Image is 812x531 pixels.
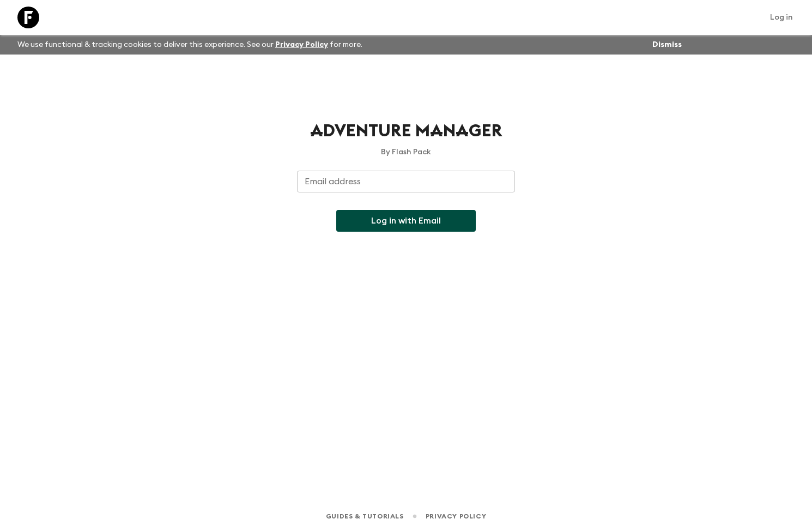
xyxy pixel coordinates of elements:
[275,41,328,49] a: Privacy Policy
[13,35,367,55] p: We use functional & tracking cookies to deliver this experience. See our for more.
[326,510,404,522] a: Guides & Tutorials
[650,37,684,52] button: Dismiss
[764,10,799,25] a: Log in
[426,510,486,522] a: Privacy Policy
[297,120,515,142] h1: Adventure Manager
[297,147,515,158] p: By Flash Pack
[336,210,476,232] button: Log in with Email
